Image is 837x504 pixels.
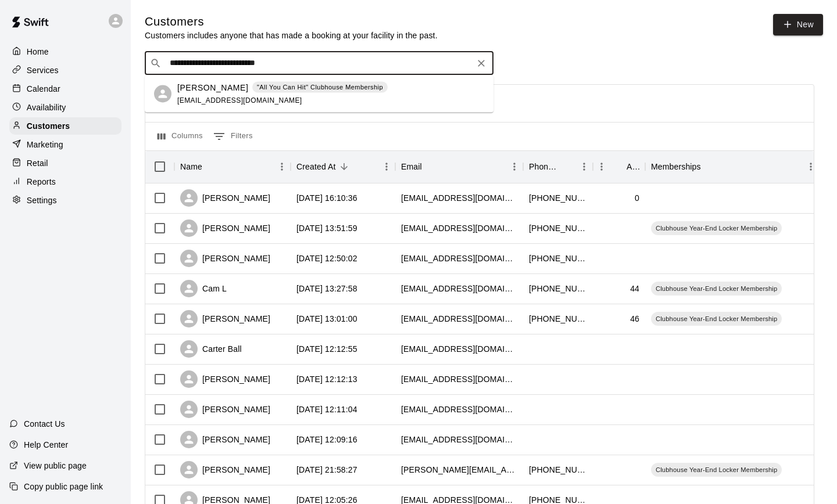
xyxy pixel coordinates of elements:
[24,439,68,451] p: Help Center
[27,176,56,188] p: Reports
[27,46,49,57] p: Home
[9,99,121,116] a: Availability
[473,55,489,71] button: Clear
[9,117,121,135] a: Customers
[651,463,782,477] div: Clubhouse Year-End Locker Membership
[24,418,65,430] p: Contact Us
[651,314,782,323] span: Clubhouse Year-End Locker Membership
[180,401,270,418] div: [PERSON_NAME]
[296,404,357,415] div: 2025-08-25 12:11:04
[523,150,593,183] div: Phone Number
[9,80,121,98] a: Calendar
[529,150,559,183] div: Phone Number
[177,96,302,104] span: [EMAIL_ADDRESS][DOMAIN_NAME]
[593,150,645,183] div: Age
[395,150,523,183] div: Email
[177,81,248,93] p: [PERSON_NAME]
[145,52,493,75] div: Search customers by name or email
[9,192,121,209] a: Settings
[180,431,270,448] div: [PERSON_NAME]
[145,30,438,41] p: Customers includes anyone that has made a booking at your facility in the past.
[257,82,383,92] p: "All You Can Hit" Clubhouse Membership
[296,192,357,204] div: 2025-09-05 16:10:36
[529,313,587,325] div: +16502225621
[296,283,357,294] div: 2025-08-26 13:27:58
[9,43,121,60] a: Home
[24,481,103,492] p: Copy public page link
[651,150,701,183] div: Memberships
[401,253,517,264] div: jeffrosen24@hotmail.com
[773,14,823,35] a: New
[378,158,395,175] button: Menu
[401,404,517,415] div: mazonzwerin@gmail.com
[529,283,587,294] div: +12125183388
[630,313,639,325] div: 46
[529,464,587,476] div: +16502073623
[336,159,352,175] button: Sort
[296,464,357,476] div: 2025-08-24 21:58:27
[593,158,610,175] button: Menu
[296,313,357,325] div: 2025-08-25 13:01:00
[529,192,587,204] div: +18082177902
[627,150,639,183] div: Age
[296,434,357,445] div: 2025-08-25 12:09:16
[401,313,517,325] div: johnnyandjessica2013@gmail.com
[651,224,782,233] span: Clubhouse Year-End Locker Membership
[296,222,357,234] div: 2025-09-01 13:51:59
[27,64,59,76] p: Services
[202,159,219,175] button: Sort
[180,189,270,207] div: [PERSON_NAME]
[645,150,820,183] div: Memberships
[180,250,270,267] div: [PERSON_NAME]
[9,62,121,79] a: Services
[529,253,587,264] div: +16504830834
[296,150,336,183] div: Created At
[24,460,87,471] p: View public page
[401,150,422,183] div: Email
[180,219,270,237] div: [PERSON_NAME]
[180,370,270,388] div: [PERSON_NAME]
[296,253,357,264] div: 2025-09-01 12:50:02
[401,222,517,234] div: angeliquewilson@me.com
[174,150,291,183] div: Name
[559,159,575,175] button: Sort
[180,461,270,478] div: [PERSON_NAME]
[27,157,48,169] p: Retail
[296,373,357,385] div: 2025-08-25 12:12:13
[154,85,171,103] div: Brad Prendergast
[401,464,517,476] div: jason.armstrong2@gmail.com
[155,127,206,146] button: Select columns
[9,154,121,172] a: Retail
[506,158,523,175] button: Menu
[210,127,256,146] button: Show filters
[291,150,395,183] div: Created At
[296,343,357,355] div: 2025-08-25 12:12:55
[9,136,121,153] a: Marketing
[180,340,242,358] div: Carter Ball
[145,14,438,30] h5: Customers
[802,158,820,175] button: Menu
[630,283,639,294] div: 44
[180,310,270,327] div: [PERSON_NAME]
[401,283,517,294] div: luicameron@gmail.com
[9,173,121,190] a: Reports
[401,192,517,204] div: pallidbat@yahoo.com
[651,221,782,235] div: Clubhouse Year-End Locker Membership
[27,195,57,206] p: Settings
[273,158,291,175] button: Menu
[422,159,438,175] button: Sort
[27,139,63,150] p: Marketing
[401,373,517,385] div: smasetti@gmail.com
[635,192,639,204] div: 0
[401,343,517,355] div: carterballer06@gmail.com
[180,150,202,183] div: Name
